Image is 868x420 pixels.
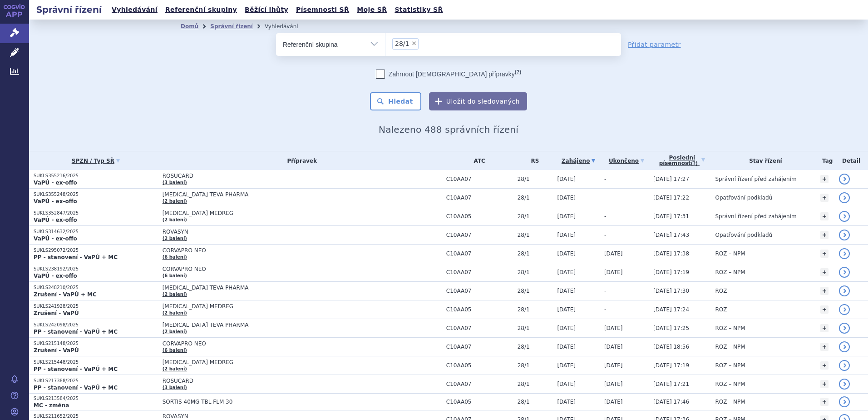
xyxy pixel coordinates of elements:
[604,399,623,405] span: [DATE]
[446,325,513,331] span: C10AA07
[839,341,850,352] a: detail
[163,359,390,365] span: [MEDICAL_DATA] MEDREG
[163,217,187,222] a: (2 balení)
[653,325,689,331] span: [DATE] 17:25
[557,250,576,257] span: [DATE]
[604,362,623,369] span: [DATE]
[715,232,772,238] span: Opatřování podkladů
[715,399,745,405] span: ROZ – NPM
[518,381,553,387] span: 28/1
[653,151,710,170] a: Poslednípísemnost(?)
[163,210,390,216] span: [MEDICAL_DATA] MEDREG
[34,322,158,328] p: SUKLS242098/2025
[715,195,772,201] span: Opatřování podkladů
[604,288,606,294] span: -
[715,213,796,220] span: Správní řízení před zahájením
[518,344,553,350] span: 28/1
[242,4,291,16] a: Běžící lhůty
[163,191,390,198] span: [MEDICAL_DATA] TEVA PHARMA
[715,325,745,331] span: ROZ – NPM
[839,304,850,315] a: detail
[557,399,576,405] span: [DATE]
[653,195,689,201] span: [DATE] 17:22
[557,155,600,167] a: Zahájeno
[34,266,158,272] p: SUKLS238192/2025
[34,347,79,354] strong: Zrušení - VaPÚ
[691,161,698,166] abbr: (?)
[376,70,521,79] label: Zahrnout [DEMOGRAPHIC_DATA] přípravky
[34,273,77,279] strong: VaPÚ - ex-offo
[839,192,850,203] a: detail
[421,38,426,49] input: 28/1
[446,269,513,275] span: C10AA07
[163,340,390,347] span: CORVAPRO NEO
[446,232,513,238] span: C10AA07
[820,380,829,388] a: +
[604,232,606,238] span: -
[34,340,158,347] p: SUKLS215148/2025
[163,4,240,16] a: Referenční skupiny
[557,288,576,294] span: [DATE]
[557,344,576,350] span: [DATE]
[411,40,417,46] span: ×
[34,191,158,198] p: SUKLS355248/2025
[163,255,187,260] a: (6 balení)
[163,413,390,420] span: ROVASYN
[163,266,390,272] span: CORVAPRO NEO
[557,381,576,387] span: [DATE]
[653,250,689,257] span: [DATE] 17:38
[557,232,576,238] span: [DATE]
[293,4,352,16] a: Písemnosti SŘ
[34,254,118,260] strong: PP - stanovení - VaPÚ + MC
[513,151,553,170] th: RS
[518,288,553,294] span: 28/1
[158,151,442,170] th: Přípravek
[557,362,576,369] span: [DATE]
[34,285,158,291] p: SUKLS248210/2025
[429,92,527,110] button: Uložit do sledovaných
[210,23,253,30] a: Správní řízení
[820,268,829,276] a: +
[34,366,118,372] strong: PP - stanovení - VaPÚ + MC
[163,348,187,353] a: (6 balení)
[34,291,97,298] strong: Zrušení - VaPÚ + MC
[653,232,689,238] span: [DATE] 17:43
[557,195,576,201] span: [DATE]
[34,413,158,420] p: SUKLS211652/2025
[557,213,576,220] span: [DATE]
[653,288,689,294] span: [DATE] 17:30
[34,173,158,179] p: SUKLS355216/2025
[518,362,553,369] span: 28/1
[820,305,829,314] a: +
[820,343,829,351] a: +
[181,23,198,30] a: Domů
[604,250,623,257] span: [DATE]
[446,362,513,369] span: C10AA05
[604,269,623,275] span: [DATE]
[163,366,187,371] a: (2 balení)
[34,180,77,186] strong: VaPÚ - ex-offo
[34,402,69,409] strong: MC - změna
[34,359,158,365] p: SUKLS215448/2025
[557,176,576,182] span: [DATE]
[715,381,745,387] span: ROZ – NPM
[820,212,829,220] a: +
[34,198,77,205] strong: VaPÚ - ex-offo
[163,303,390,310] span: [MEDICAL_DATA] MEDREG
[820,231,829,239] a: +
[395,40,409,47] span: 28/1
[446,344,513,350] span: C10AA07
[392,4,445,16] a: Statistiky SŘ
[839,360,850,371] a: detail
[379,124,518,135] span: Nalezeno 488 správních řízení
[653,362,689,369] span: [DATE] 17:19
[163,173,390,179] span: ROSUCARD
[820,194,829,202] a: +
[715,306,727,313] span: ROZ
[715,176,796,182] span: Správní řízení před zahájením
[34,217,77,223] strong: VaPÚ - ex-offo
[628,40,681,49] a: Přidat parametr
[839,323,850,334] a: detail
[653,381,689,387] span: [DATE] 17:21
[442,151,513,170] th: ATC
